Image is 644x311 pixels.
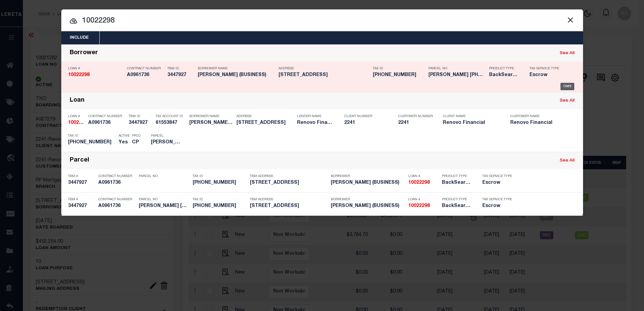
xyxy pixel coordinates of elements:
a: See All [560,51,575,56]
p: Tax ID [68,134,115,138]
a: See All [560,159,575,163]
p: Tax Account ID [156,114,186,118]
h5: 2241 [398,120,432,126]
input: Start typing... [61,15,583,27]
h5: ROSMERY DELEON (BUSINESS) [198,72,275,78]
p: Parcel No [428,67,486,71]
p: Borrower Name [198,67,275,71]
h5: A0961736 [88,120,125,126]
h5: ROSMERY DELEON (BUSINESS) [189,120,233,126]
h5: 61553847 [156,120,186,126]
h5: 3447927 [68,203,95,209]
p: Active [119,134,130,138]
p: Contract Number [98,174,135,178]
button: Include [61,31,97,44]
p: Address [236,114,294,118]
strong: 10022298 [408,180,430,185]
p: Product Type [442,174,472,178]
strong: 10022298 [68,120,90,125]
h5: 0072-0000-0083 [193,180,247,186]
strong: 10022298 [408,204,430,208]
h5: 10022298 [408,180,439,186]
p: Contract Number [98,198,135,202]
p: Client Number [344,114,388,118]
h5: Escrow [529,72,563,78]
p: Tax ID [193,198,247,202]
h5: Yes [119,140,129,145]
p: Product Type [442,198,472,202]
h5: 10022298 [68,72,124,78]
p: Loan # [68,67,124,71]
h5: 2241 [344,120,388,126]
p: Contract Number [88,114,125,118]
p: Borrower [331,198,405,202]
h5: 10022298 [408,203,439,209]
p: Product Type [489,67,519,71]
p: Client Name [443,114,500,118]
h5: 155 FERRY ST LAWRENCE, MA 01841 [250,203,327,209]
button: Close [566,15,575,24]
h5: 3447927 [68,180,95,186]
p: Customer Name [510,114,568,118]
h5: 155 FERRY ST LAWRENCE, MA 01841 [236,120,294,126]
div: Loan [70,97,85,105]
h5: A0961736 [127,72,164,78]
p: Loan # [408,198,439,202]
div: OMS [560,83,574,90]
h5: 0072-0000-0083 [68,140,115,145]
h5: Renovo Financial [510,120,568,126]
p: Parcel No [139,174,189,178]
h5: Escrow [482,180,513,186]
p: Loan # [408,174,439,178]
p: Borrower Name [189,114,233,118]
h5: Renovo Financial [297,120,334,126]
h5: 10022298 [68,120,85,126]
p: PPCC [132,134,141,138]
h5: 3447927 [129,120,152,126]
p: TBM ID [129,114,152,118]
p: Parcel No [139,198,189,202]
h5: 155 FERRY ST LAWRENCE, MA 01841 [279,72,369,78]
h5: ROSMERY DELEON (BUSINESS) [331,180,405,186]
p: Tax Service Type [529,67,563,71]
h5: Renovo Financial [443,120,500,126]
h5: BackSearch,Escrow [442,203,472,209]
h5: A0961736 [98,203,135,209]
h5: LAWR 0072-0000-0083 [428,72,486,78]
p: Borrower [331,174,405,178]
h5: Escrow [482,203,513,209]
h5: CP [132,140,141,145]
p: Tax Service Type [482,174,513,178]
p: Lender Name [297,114,334,118]
p: Customer Number [398,114,433,118]
strong: 10022298 [68,73,90,77]
p: Loan # [68,114,85,118]
p: TBM Address [250,198,327,202]
p: Tax ID [373,67,425,71]
p: Address [279,67,369,71]
h5: BackSearch,Escrow [489,72,519,78]
div: Parcel [70,157,89,165]
h5: A0961736 [98,180,135,186]
h5: 3447927 [167,72,194,78]
p: TBM # [68,198,95,202]
a: See All [560,99,575,103]
p: Tax ID [193,174,247,178]
p: Tax Service Type [482,198,513,202]
p: TBM Address [250,174,327,178]
h5: BackSearch,Escrow [442,180,472,186]
h5: LAWR 0072-0000-0083 [139,203,189,209]
p: Parcel [151,134,181,138]
p: Contract Number [127,67,164,71]
p: TBM # [68,174,95,178]
p: TBM ID [167,67,194,71]
div: Borrower [70,49,98,57]
h5: 0072-0000-0083 [193,203,247,209]
h5: 155 FERRY ST LAWRENCE, MA 01841 [250,180,327,186]
h5: ROSMERY DELEON (BUSINESS) [331,203,405,209]
h5: 0072-0000-0083 [373,72,425,78]
h5: LAWR 0072-0000-0083 [151,140,181,145]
